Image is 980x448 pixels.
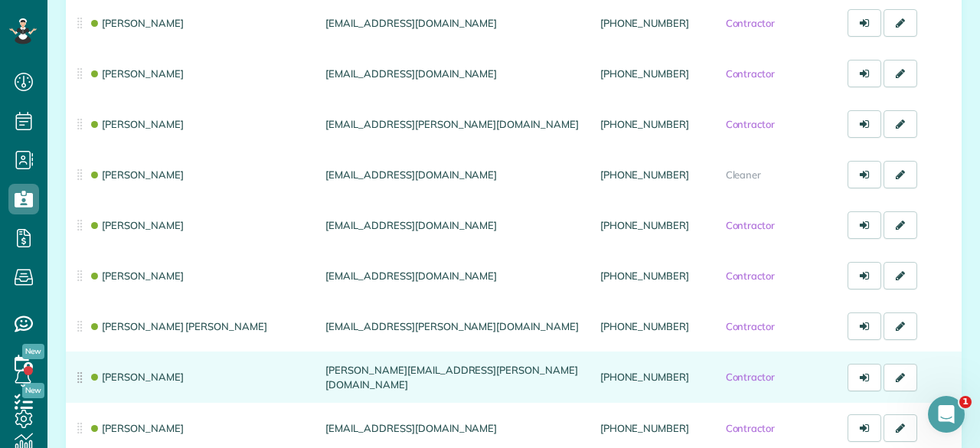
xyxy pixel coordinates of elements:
[600,118,689,130] a: [PHONE_NUMBER]
[319,301,593,352] td: [EMAIL_ADDRESS][PERSON_NAME][DOMAIN_NAME]
[600,219,689,231] a: [PHONE_NUMBER]
[726,67,776,80] span: Contractor
[726,270,776,282] span: Contractor
[726,422,776,434] span: Contractor
[319,250,593,301] td: [EMAIL_ADDRESS][DOMAIN_NAME]
[600,17,689,29] a: [PHONE_NUMBER]
[22,344,44,359] span: New
[600,371,689,383] a: [PHONE_NUMBER]
[319,352,593,403] td: [PERSON_NAME][EMAIL_ADDRESS][PERSON_NAME][DOMAIN_NAME]
[89,320,267,332] a: [PERSON_NAME] [PERSON_NAME]
[959,396,972,408] span: 1
[319,99,593,149] td: [EMAIL_ADDRESS][PERSON_NAME][DOMAIN_NAME]
[319,200,593,250] td: [EMAIL_ADDRESS][DOMAIN_NAME]
[726,168,762,181] span: Cleaner
[600,67,689,80] a: [PHONE_NUMBER]
[600,422,689,434] a: [PHONE_NUMBER]
[319,149,593,200] td: [EMAIL_ADDRESS][DOMAIN_NAME]
[726,320,776,332] span: Contractor
[600,320,689,332] a: [PHONE_NUMBER]
[89,270,184,282] a: [PERSON_NAME]
[600,168,689,181] a: [PHONE_NUMBER]
[89,118,184,130] a: [PERSON_NAME]
[726,17,776,29] span: Contractor
[726,219,776,231] span: Contractor
[89,371,184,383] a: [PERSON_NAME]
[89,17,184,29] a: [PERSON_NAME]
[928,396,965,433] iframe: Intercom live chat
[726,118,776,130] span: Contractor
[726,371,776,383] span: Contractor
[319,48,593,99] td: [EMAIL_ADDRESS][DOMAIN_NAME]
[89,67,184,80] a: [PERSON_NAME]
[89,422,184,434] a: [PERSON_NAME]
[600,270,689,282] a: [PHONE_NUMBER]
[89,168,184,181] a: [PERSON_NAME]
[89,219,184,231] a: [PERSON_NAME]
